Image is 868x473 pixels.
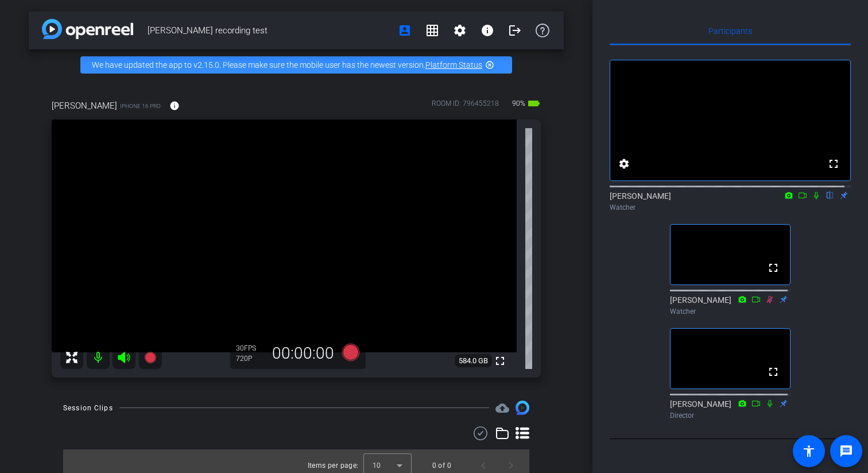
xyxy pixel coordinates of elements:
[766,365,780,379] mat-icon: fullscreen
[670,294,790,317] div: [PERSON_NAME]
[148,19,391,42] span: [PERSON_NAME] recording test
[610,202,851,213] div: Watcher
[708,27,752,35] span: Participants
[670,398,790,421] div: [PERSON_NAME]
[527,97,541,110] mat-icon: battery_std
[120,102,161,110] span: iPhone 16 Pro
[425,24,439,37] mat-icon: grid_on
[670,410,790,421] div: Director
[827,157,840,171] mat-icon: fullscreen
[802,444,816,458] mat-icon: accessibility
[510,94,527,113] span: 90%
[308,460,359,471] div: Items per page:
[480,24,494,37] mat-icon: info
[398,24,412,37] mat-icon: account_box
[610,190,851,213] div: [PERSON_NAME]
[839,444,853,458] mat-icon: message
[453,24,467,37] mat-icon: settings
[52,99,117,112] span: [PERSON_NAME]
[244,344,256,352] span: FPS
[432,98,499,115] div: ROOM ID: 796455218
[265,344,342,363] div: 00:00:00
[485,60,494,70] mat-icon: highlight_off
[432,460,451,471] div: 0 of 0
[455,354,492,368] span: 584.0 GB
[42,19,133,39] img: app-logo
[236,344,265,353] div: 30
[493,354,507,368] mat-icon: fullscreen
[169,101,180,111] mat-icon: info
[670,306,790,317] div: Watcher
[425,60,482,70] a: Platform Status
[766,261,780,275] mat-icon: fullscreen
[236,354,265,363] div: 720P
[617,157,631,171] mat-icon: settings
[823,190,837,200] mat-icon: flip
[508,24,522,37] mat-icon: logout
[495,401,509,415] span: Destinations for your clips
[516,401,529,414] img: Session clips
[63,402,113,414] div: Session Clips
[80,56,512,74] div: We have updated the app to v2.15.0. Please make sure the mobile user has the newest version.
[495,401,509,415] mat-icon: cloud_upload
